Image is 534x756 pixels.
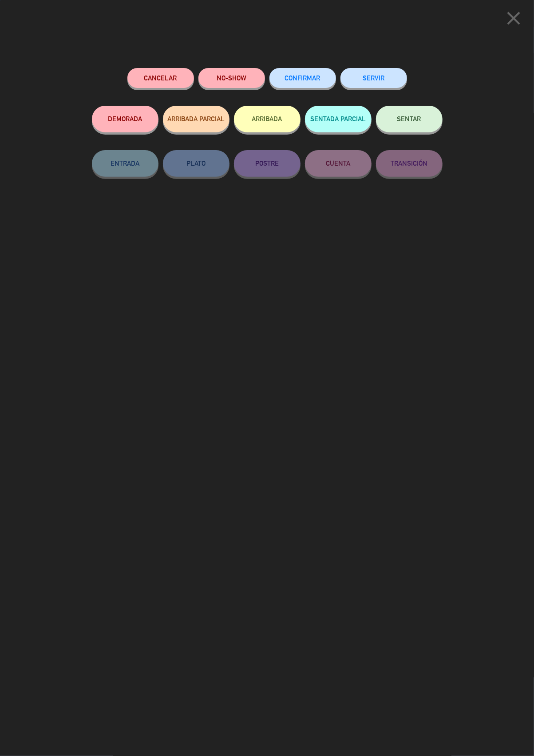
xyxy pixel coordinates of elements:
button: SERVIR [340,68,407,88]
button: CONFIRMAR [269,68,336,88]
span: SENTAR [397,115,421,123]
button: SENTAR [376,106,443,132]
button: TRANSICIÓN [376,150,443,177]
button: Cancelar [127,68,194,88]
button: PLATO [163,150,229,177]
button: CUENTA [305,150,372,177]
button: DEMORADA [92,106,158,132]
span: ARRIBADA PARCIAL [167,115,225,123]
button: POSTRE [234,150,301,177]
button: ENTRADA [92,150,158,177]
button: NO-SHOW [198,68,265,88]
button: close [500,7,527,33]
i: close [502,7,525,29]
span: CONFIRMAR [285,74,320,82]
button: SENTADA PARCIAL [305,106,372,132]
button: ARRIBADA [234,106,301,132]
button: ARRIBADA PARCIAL [163,106,229,132]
